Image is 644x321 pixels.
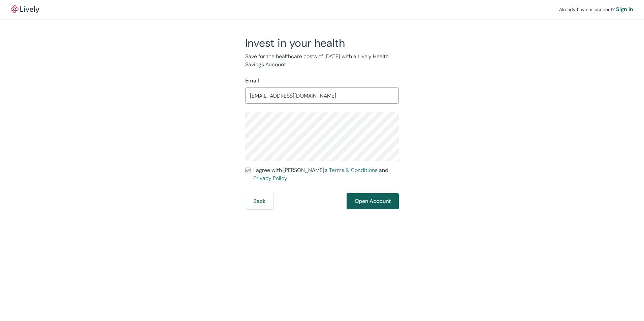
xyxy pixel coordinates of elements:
p: Save for the healthcare costs of [DATE] with a Lively Health Savings Account [245,52,399,69]
button: Open Account [347,193,399,209]
h2: Invest in your health [245,36,399,50]
div: Already have an account? [559,5,633,13]
a: Privacy Policy [253,175,287,182]
a: Sign in [616,5,633,13]
img: Lively [11,5,39,13]
button: Back [245,193,273,209]
span: I agree with [PERSON_NAME]’s and [253,166,399,182]
a: LivelyLively [11,5,39,13]
a: Terms & Conditions [329,167,378,174]
label: Email [245,77,259,85]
